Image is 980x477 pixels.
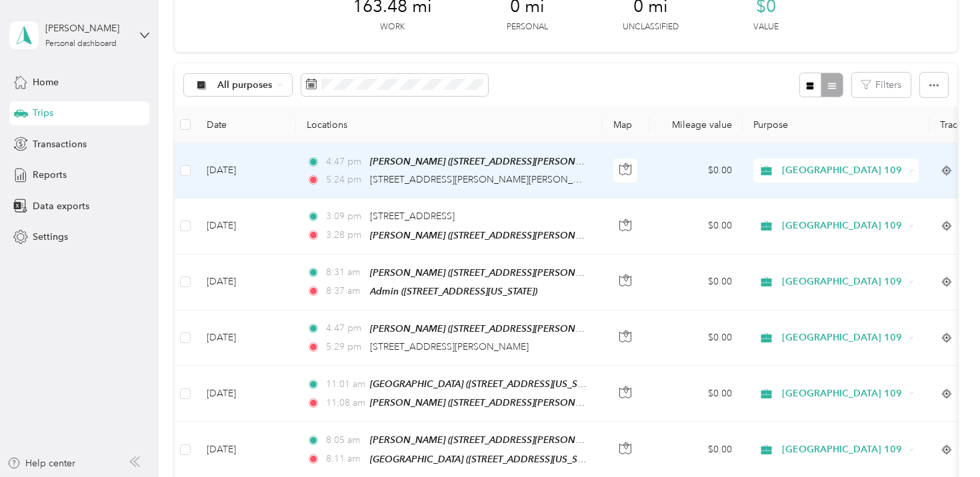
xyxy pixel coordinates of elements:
span: 5:29 pm [326,340,364,354]
td: [DATE] [196,254,296,310]
p: Unclassified [623,21,679,33]
div: Personal dashboard [45,40,117,48]
span: [STREET_ADDRESS][PERSON_NAME] [370,341,529,352]
span: Home [33,75,59,89]
span: 3:09 pm [326,209,364,224]
span: 3:28 pm [326,228,364,242]
span: [PERSON_NAME] ([STREET_ADDRESS][PERSON_NAME][US_STATE]) [370,230,659,241]
th: Date [196,107,296,143]
span: Data exports [33,199,89,213]
span: [STREET_ADDRESS] [370,211,455,222]
p: Personal [507,21,548,33]
th: Mileage value [649,107,743,143]
span: [PERSON_NAME] ([STREET_ADDRESS][PERSON_NAME][US_STATE]) [370,397,659,408]
td: $0.00 [649,366,743,422]
span: 11:08 am [326,396,364,410]
span: Reports [33,168,67,182]
span: 8:37 am [326,284,364,298]
th: Map [603,107,649,143]
p: Work [380,21,405,33]
span: 8:11 am [326,452,364,466]
span: [GEOGRAPHIC_DATA] 109 [782,330,904,345]
th: Locations [296,107,603,143]
span: [GEOGRAPHIC_DATA] 109 [782,163,904,178]
span: 8:31 am [326,265,364,280]
td: $0.00 [649,199,743,254]
span: [PERSON_NAME] ([STREET_ADDRESS][PERSON_NAME][US_STATE]) [370,434,659,446]
span: 5:24 pm [326,173,364,187]
td: $0.00 [649,310,743,366]
span: [GEOGRAPHIC_DATA] 109 [782,219,904,233]
span: 11:01 am [326,377,364,392]
span: 4:47 pm [326,321,364,336]
span: [PERSON_NAME] ([STREET_ADDRESS][PERSON_NAME][US_STATE]) [370,323,659,334]
p: Value [753,21,779,33]
span: [STREET_ADDRESS][PERSON_NAME][PERSON_NAME] [370,174,603,185]
span: [PERSON_NAME] ([STREET_ADDRESS][PERSON_NAME][US_STATE]) [370,267,659,278]
th: Purpose [743,107,929,143]
button: Filters [852,73,911,97]
td: $0.00 [649,143,743,199]
td: [DATE] [196,310,296,366]
span: 4:47 pm [326,155,364,169]
span: [GEOGRAPHIC_DATA] 109 [782,274,904,289]
td: [DATE] [196,366,296,422]
span: [GEOGRAPHIC_DATA] ([STREET_ADDRESS][US_STATE]) [370,378,602,390]
iframe: Everlance-gr Chat Button Frame [905,402,980,477]
span: Settings [33,230,68,244]
button: Help center [7,456,75,470]
span: Admin ([STREET_ADDRESS][US_STATE]) [370,286,537,296]
span: [GEOGRAPHIC_DATA] 109 [782,442,904,457]
td: [DATE] [196,199,296,254]
div: [PERSON_NAME] [45,21,129,35]
span: [GEOGRAPHIC_DATA] 109 [782,386,904,401]
span: [GEOGRAPHIC_DATA] ([STREET_ADDRESS][US_STATE]) [370,454,602,465]
span: [PERSON_NAME] ([STREET_ADDRESS][PERSON_NAME][US_STATE]) [370,156,659,167]
span: Transactions [33,137,87,151]
span: 8:05 am [326,433,364,448]
span: Trips [33,106,53,120]
td: $0.00 [649,254,743,310]
span: All purposes [217,81,273,90]
td: [DATE] [196,143,296,199]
